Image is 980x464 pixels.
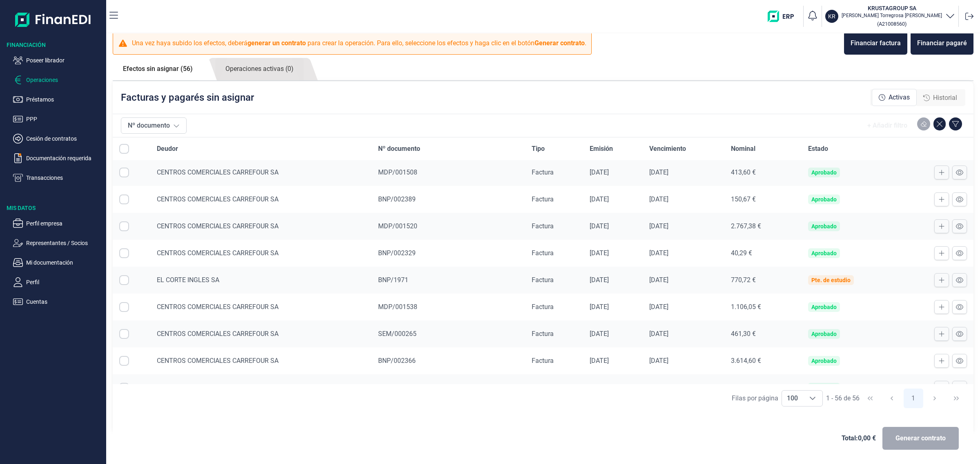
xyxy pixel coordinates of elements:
p: Perfil [26,277,103,287]
b: generar un contrato [247,39,306,47]
span: CENTROS COMERCIALES CARREFOUR SA [157,249,278,257]
div: [DATE] [649,303,718,311]
div: [DATE] [649,276,718,284]
button: Nº documento [121,117,187,134]
button: Cuentas [13,297,103,307]
p: PPP [26,114,103,124]
span: EL CORTE INGLES SA [157,276,219,284]
span: Tipo [532,144,545,154]
div: Row Selected null [119,302,129,312]
div: Filas por página [732,393,778,403]
span: MDP/001538 [378,303,417,311]
button: Cesión de contratos [13,134,103,144]
div: 2.767,38 € [731,222,795,230]
span: CENTROS COMERCIALES CARREFOUR SA [157,303,278,311]
div: [DATE] [590,384,636,392]
button: Perfil [13,277,103,287]
span: CENTROS COMERCIALES CARREFOUR SA [157,195,278,203]
div: [DATE] [649,357,718,365]
p: Operaciones [26,75,103,85]
button: First Page [860,389,880,408]
p: Cuentas [26,297,103,307]
div: Row Selected null [119,221,129,231]
span: Nº documento [378,144,420,154]
button: Perfil empresa [13,219,103,228]
div: [DATE] [590,357,636,365]
div: 150,67 € [731,195,795,203]
div: 1.106,05 € [731,303,795,311]
button: Financiar pagaré [911,32,973,55]
button: Préstamos [13,95,103,104]
div: [DATE] [590,168,636,177]
span: Vencimiento [649,144,686,154]
button: Next Page [925,389,944,408]
button: PPP [13,114,103,124]
button: Mi documentación [13,258,103,267]
span: EL CORTE INGLES SA [157,384,219,391]
button: Previous Page [882,389,902,408]
p: Representantes / Socios [26,238,103,248]
div: 40,29 € [731,249,795,257]
div: [DATE] [590,195,636,203]
span: Factura [532,222,554,230]
div: Financiar pagaré [917,38,967,48]
div: Financiar factura [851,38,901,48]
div: 413,60 € [731,168,795,177]
button: Financiar factura [844,32,907,55]
p: Poseer librador [26,55,103,65]
div: Row Selected null [119,168,129,177]
button: Operaciones [13,75,103,85]
span: CENTROS COMERCIALES CARREFOUR SA [157,357,278,365]
div: [DATE] [649,195,718,203]
span: CENTROS COMERCIALES CARREFOUR SA [157,330,278,338]
div: Aprobado [811,223,837,230]
div: [DATE] [590,249,636,257]
span: Factura [532,330,554,338]
button: Representantes / Socios [13,238,103,248]
div: Aprobado [811,304,837,310]
div: [DATE] [590,330,636,338]
div: Row Selected null [119,248,129,258]
p: Una vez haya subido los efectos, deberá para crear la operación. Para ello, seleccione los efecto... [132,38,586,48]
span: MDP/001508 [378,168,417,176]
div: 461,30 € [731,330,795,338]
div: Historial [917,90,964,106]
span: BNP/002329 [378,249,416,257]
div: Choose [803,391,822,406]
span: Factura [532,384,554,391]
span: Factura [532,357,554,365]
span: Deudor [157,144,178,154]
span: 2002016104 [378,384,415,391]
div: Activas [872,89,917,106]
span: MDP/001520 [378,222,417,230]
p: Transacciones [26,173,103,183]
span: Factura [532,276,554,284]
span: BNP/002389 [378,195,416,203]
div: Aprobado [811,358,837,364]
div: Row Selected null [119,275,129,285]
p: KR [828,12,835,20]
div: [DATE] [590,276,636,284]
img: Logo de aplicación [15,7,91,33]
div: [DATE] [649,384,718,392]
div: Aprobado [811,250,837,256]
h3: KRUSTAGROUP SA [842,4,942,12]
p: Facturas y pagarés sin asignar [121,91,254,104]
button: KRKRUSTAGROUP SA[PERSON_NAME] Torregrosa [PERSON_NAME](A21008560) [825,4,955,29]
span: SEM/000265 [378,330,416,338]
span: Factura [532,195,554,203]
button: Transacciones [13,173,103,183]
span: Total: 0,00 € [842,433,876,443]
p: Préstamos [26,95,103,104]
span: Historial [933,93,957,103]
div: Pte. de estudio [811,277,851,283]
span: 1 - 56 de 56 [826,395,860,402]
span: Factura [532,249,554,257]
button: Last Page [947,389,966,408]
span: CENTROS COMERCIALES CARREFOUR SA [157,168,278,176]
span: CENTROS COMERCIALES CARREFOUR SA [157,222,278,230]
div: Row Selected null [119,194,129,204]
div: 3.614,60 € [731,357,795,365]
p: Mi documentación [26,258,103,267]
div: Row Selected null [119,383,129,393]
